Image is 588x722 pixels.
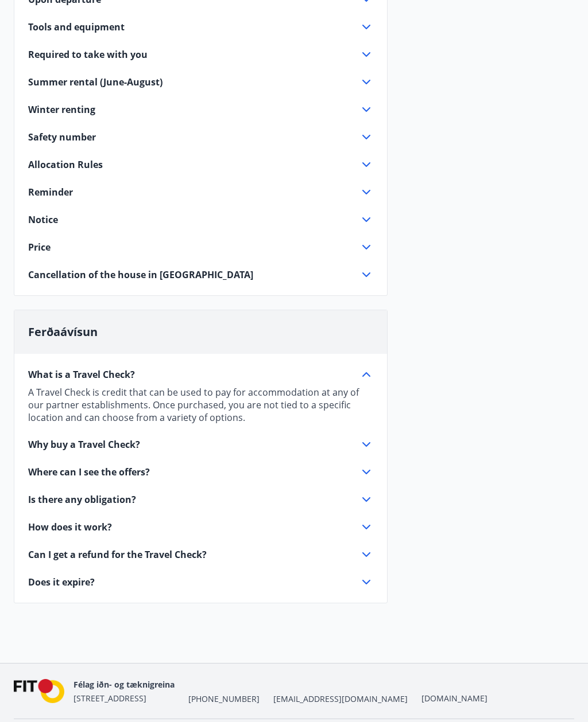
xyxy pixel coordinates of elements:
[28,521,373,534] div: How does it work?
[28,269,253,282] span: Cancellation of the house in [GEOGRAPHIC_DATA]
[73,693,146,704] span: [STREET_ADDRESS]
[28,268,373,282] div: Cancellation of the house in [GEOGRAPHIC_DATA]
[28,21,373,34] div: Tools and equipment
[28,466,150,479] span: Where can I see the offers?
[28,158,373,172] div: Allocation Rules
[28,131,96,144] span: Safety number
[188,694,260,705] span: [PHONE_NUMBER]
[28,325,98,340] span: Ferðaávísun
[28,439,140,451] span: Why buy a Travel Check?
[28,21,125,34] span: Tools and equipment
[28,131,373,145] div: Safety number
[28,186,73,199] span: Reminder
[28,213,373,227] div: Notice
[28,369,135,381] span: What is a Travel Check?
[28,214,58,227] span: Notice
[28,382,373,424] div: What is a Travel Check?
[28,549,207,561] span: Can I get a refund for the Travel Check?
[28,438,373,452] div: Why buy a Travel Check?
[421,693,488,704] a: [DOMAIN_NAME]
[28,241,373,255] div: Price
[273,694,408,705] span: [EMAIL_ADDRESS][DOMAIN_NAME]
[28,368,373,382] div: What is a Travel Check?
[28,186,373,200] div: Reminder
[28,49,148,61] span: Required to take with you
[28,76,163,89] span: Summer rental (June-August)
[28,159,103,171] span: Allocation Rules
[28,493,373,507] div: Is there any obligation?
[28,576,373,590] div: Does it expire?
[28,576,95,589] span: Does it expire?
[28,466,373,479] div: Where can I see the offers?
[28,104,95,116] span: Winter renting
[28,548,373,562] div: Can I get a refund for the Travel Check?
[28,103,373,117] div: Winter renting
[28,76,373,89] div: Summer rental (June-August)
[28,241,51,254] span: Price
[73,680,175,690] span: Félag iðn- og tæknigreina
[28,521,112,534] span: How does it work?
[28,494,136,506] span: Is there any obligation?
[28,387,373,424] p: A Travel Check is credit that can be used to pay for accommodation at any of our partner establis...
[28,48,373,62] div: Required to take with you
[14,680,64,704] img: FPQVkF9lTnNbbaRSFyT17YYeljoOGk5m51IhT0bO.png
